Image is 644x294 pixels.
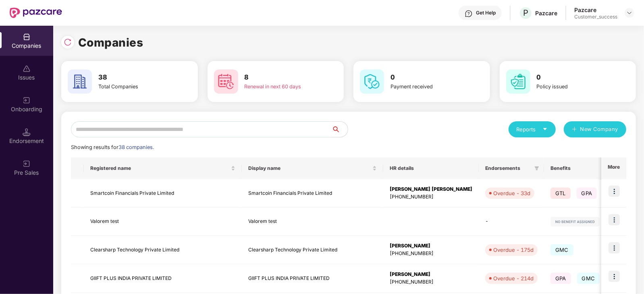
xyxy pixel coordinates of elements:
[71,144,154,150] span: Showing results for
[551,188,571,199] span: GTL
[64,38,72,46] img: svg+xml;base64,PHN2ZyBpZD0iUmVsb2FkLTMyeDMyIiB4bWxucz0iaHR0cDovL3d3dy53My5vcmcvMjAwMC9zdmciIHdpZH...
[390,278,472,286] div: [PHONE_NUMBER]
[242,264,383,293] td: GIIFT PLUS INDIA PRIVATE LIMITED
[242,236,383,264] td: Clearsharp Technology Private Limited
[390,271,472,278] div: [PERSON_NAME]
[580,125,619,133] span: New Company
[84,157,242,179] th: Registered name
[84,236,242,264] td: Clearsharp Technology Private Limited
[564,121,626,137] button: plusNew Company
[10,8,62,18] img: New Pazcare Logo
[533,163,541,173] span: filter
[68,69,92,94] img: svg+xml;base64,PHN2ZyB4bWxucz0iaHR0cDovL3d3dy53My5vcmcvMjAwMC9zdmciIHdpZHRoPSI2MCIgaGVpZ2h0PSI2MC...
[551,244,573,255] span: GMC
[383,157,479,179] th: HR details
[23,65,31,73] img: svg+xml;base64,PHN2ZyBpZD0iSXNzdWVzX2Rpc2FibGVkIiB4bWxucz0iaHR0cDovL3d3dy53My5vcmcvMjAwMC9zdmciIH...
[360,69,384,94] img: svg+xml;base64,PHN2ZyB4bWxucz0iaHR0cDovL3d3dy53My5vcmcvMjAwMC9zdmciIHdpZHRoPSI2MCIgaGVpZ2h0PSI2MC...
[245,83,314,91] div: Renewal in next 60 days
[479,208,544,236] td: -
[493,274,534,282] div: Overdue - 214d
[626,10,633,16] img: svg+xml;base64,PHN2ZyBpZD0iRHJvcGRvd24tMzJ4MzIiIHhtbG5zPSJodHRwOi8vd3d3LnczLm9yZy8yMDAwL3N2ZyIgd2...
[523,8,528,18] span: P
[534,166,539,171] span: filter
[577,188,597,199] span: GPA
[98,83,168,91] div: Total Companies
[544,157,642,179] th: Benefits
[118,144,154,150] span: 38 companies.
[331,121,348,137] button: search
[537,83,606,91] div: Policy issued
[84,179,242,208] td: Smartcoin Financials Private Limited
[90,165,229,171] span: Registered name
[574,6,617,14] div: Pazcare
[493,189,530,197] div: Overdue - 33d
[242,179,383,208] td: Smartcoin Financials Private Limited
[506,69,530,94] img: svg+xml;base64,PHN2ZyB4bWxucz0iaHR0cDovL3d3dy53My5vcmcvMjAwMC9zdmciIHdpZHRoPSI2MCIgaGVpZ2h0PSI2MC...
[84,208,242,236] td: Valorem test
[493,246,534,254] div: Overdue - 175d
[390,186,472,193] div: [PERSON_NAME] [PERSON_NAME]
[242,157,383,179] th: Display name
[23,128,31,136] img: svg+xml;base64,PHN2ZyB3aWR0aD0iMTQuNSIgaGVpZ2h0PSIxNC41IiB2aWV3Qm94PSIwIDAgMTYgMTYiIGZpbGw9Im5vbm...
[390,193,472,201] div: [PHONE_NUMBER]
[23,96,31,104] img: svg+xml;base64,PHN2ZyB3aWR0aD0iMjAiIGhlaWdodD0iMjAiIHZpZXdCb3g9IjAgMCAyMCAyMCIgZmlsbD0ibm9uZSIgeG...
[609,242,620,253] img: icon
[542,127,548,132] span: caret-down
[23,33,31,41] img: svg+xml;base64,PHN2ZyBpZD0iQ29tcGFuaWVzIiB4bWxucz0iaHR0cDovL3d3dy53My5vcmcvMjAwMC9zdmciIHdpZHRoPS...
[551,217,600,227] img: svg+xml;base64,PHN2ZyB4bWxucz0iaHR0cDovL3d3dy53My5vcmcvMjAwMC9zdmciIHdpZHRoPSIxMjIiIGhlaWdodD0iMj...
[476,10,496,16] div: Get Help
[535,9,557,17] div: Pazcare
[577,273,600,284] span: GMC
[242,208,383,236] td: Valorem test
[601,157,626,179] th: More
[78,34,143,51] h1: Companies
[574,14,617,20] div: Customer_success
[609,214,620,225] img: icon
[517,125,548,133] div: Reports
[390,250,472,257] div: [PHONE_NUMBER]
[245,72,314,83] h3: 8
[465,10,473,18] img: svg+xml;base64,PHN2ZyBpZD0iSGVscC0zMngzMiIgeG1sbnM9Imh0dHA6Ly93d3cudzMub3JnLzIwMDAvc3ZnIiB3aWR0aD...
[390,242,472,250] div: [PERSON_NAME]
[84,264,242,293] td: GIIFT PLUS INDIA PRIVATE LIMITED
[572,127,577,133] span: plus
[23,160,31,168] img: svg+xml;base64,PHN2ZyB3aWR0aD0iMjAiIGhlaWdodD0iMjAiIHZpZXdCb3g9IjAgMCAyMCAyMCIgZmlsbD0ibm9uZSIgeG...
[609,271,620,282] img: icon
[551,273,571,284] span: GPA
[537,72,606,83] h3: 0
[248,165,371,171] span: Display name
[391,72,460,83] h3: 0
[391,83,460,91] div: Payment received
[98,72,168,83] h3: 38
[214,69,238,94] img: svg+xml;base64,PHN2ZyB4bWxucz0iaHR0cDovL3d3dy53My5vcmcvMjAwMC9zdmciIHdpZHRoPSI2MCIgaGVpZ2h0PSI2MC...
[609,186,620,197] img: icon
[331,126,348,133] span: search
[485,165,531,171] span: Endorsements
